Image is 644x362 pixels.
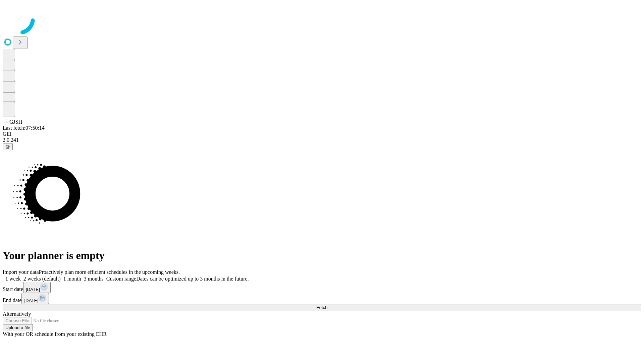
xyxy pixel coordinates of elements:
[3,282,641,293] div: Start date
[3,249,641,262] h1: Your planner is empty
[63,276,81,282] span: 1 month
[3,311,31,317] span: Alternatively
[3,331,107,337] span: With your OR schedule from your existing EHR
[5,276,21,282] span: 1 week
[3,143,13,150] button: @
[3,293,641,304] div: End date
[316,305,327,310] span: Fetch
[3,131,641,137] div: GEI
[136,276,249,282] span: Dates can be optimized up to 3 months in the future.
[24,298,38,303] span: [DATE]
[3,125,45,131] span: Last fetch: 07:50:14
[39,269,180,275] span: Proactively plan more efficient schedules in the upcoming weeks.
[5,144,10,149] span: @
[3,324,33,331] button: Upload a file
[21,293,49,304] button: [DATE]
[9,119,22,125] span: GJSH
[3,137,641,143] div: 2.0.241
[26,287,40,292] span: [DATE]
[84,276,104,282] span: 3 months
[23,276,61,282] span: 2 weeks (default)
[23,282,51,293] button: [DATE]
[106,276,136,282] span: Custom range
[3,269,39,275] span: Import your data
[3,304,641,311] button: Fetch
